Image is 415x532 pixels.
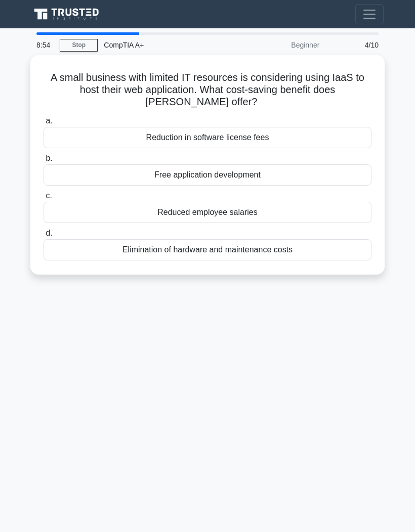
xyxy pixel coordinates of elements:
div: 8:54 [30,35,60,55]
span: d. [46,229,52,237]
div: Elimination of hardware and maintenance costs [44,239,371,260]
div: Beginner [237,35,325,55]
div: 4/10 [325,35,385,55]
div: CompTIA A+ [98,35,237,55]
button: Toggle navigation [355,4,384,24]
div: Reduced employee salaries [44,202,371,223]
a: Stop [60,39,98,52]
div: Reduction in software license fees [44,127,371,148]
span: c. [46,191,52,200]
div: Free application development [44,164,371,186]
span: b. [46,154,52,162]
h5: A small business with limited IT resources is considering using IaaS to host their web applicatio... [43,71,372,109]
span: a. [46,116,52,125]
